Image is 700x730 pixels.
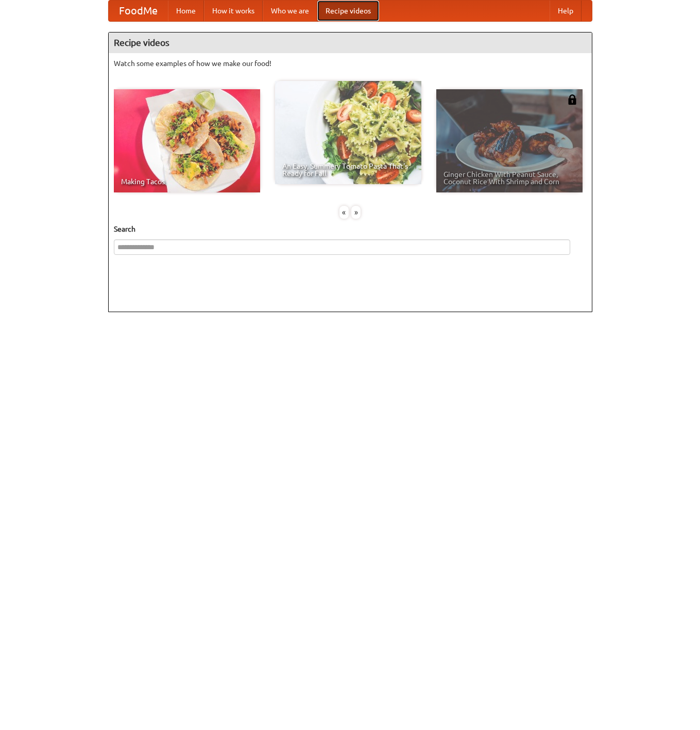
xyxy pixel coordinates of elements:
img: 483408.png [567,94,577,105]
div: « [339,206,349,219]
a: An Easy, Summery Tomato Pasta That's Ready for Fall [275,81,421,184]
span: An Easy, Summery Tomato Pasta That's Ready for Fall [282,163,414,177]
a: Who we are [263,1,317,21]
div: » [351,206,361,219]
a: Making Tacos [114,89,260,192]
h5: Search [114,224,587,234]
a: How it works [204,1,263,21]
p: Watch some examples of how we make our food! [114,58,587,69]
a: Home [168,1,204,21]
a: FoodMe [109,1,168,21]
h4: Recipe videos [109,33,592,53]
a: Help [550,1,582,21]
a: Recipe videos [317,1,379,21]
span: Making Tacos [121,178,253,185]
